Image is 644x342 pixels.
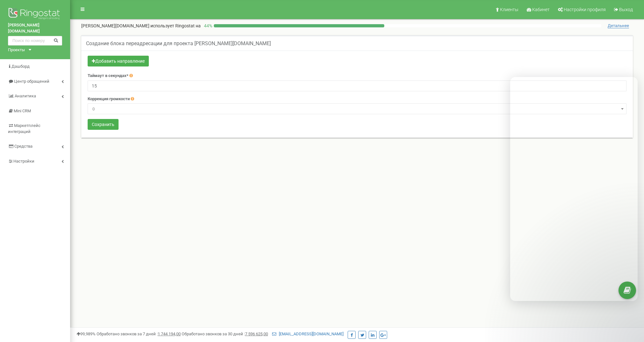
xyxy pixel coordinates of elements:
button: Сохранить [88,119,119,130]
span: Дашборд [11,64,30,69]
p: [PERSON_NAME][DOMAIN_NAME] [81,23,201,29]
span: Маркетплейс интеграций [8,123,40,134]
h5: Создание блока переадресации для проекта [PERSON_NAME][DOMAIN_NAME] [86,41,271,46]
iframe: Intercom live chat [622,306,638,321]
span: Центр обращений [14,79,49,84]
span: Детальнее [608,23,629,28]
u: 1 744 194,00 [158,332,181,336]
span: 0 [90,105,624,114]
span: Настройки профиля [564,7,606,12]
a: [EMAIL_ADDRESS][DOMAIN_NAME] [272,332,344,336]
span: Mini CRM [14,108,31,113]
a: [PERSON_NAME][DOMAIN_NAME] [8,22,62,34]
span: использует Ringostat на [150,23,201,28]
span: Настройки [13,159,34,164]
span: 99,989% [76,332,96,336]
u: 7 596 625,00 [245,332,268,336]
p: 44 % [201,23,214,29]
span: 0 [88,103,626,114]
span: Выход [619,7,633,12]
label: Таймаут в секундах* [88,73,128,79]
label: Коррекция громкости [88,96,130,102]
span: Обработано звонков за 30 дней : [182,332,268,336]
iframe: Intercom live chat [510,77,638,301]
img: Ringostat logo [8,6,62,22]
div: Проекты [8,47,25,53]
span: Средства [14,144,33,149]
span: Обработано звонков за 7 дней : [97,332,181,336]
button: Добавить направление [88,56,149,66]
span: Аналитика [15,94,36,98]
span: Клиенты [500,7,518,12]
span: Кабинет [532,7,550,12]
input: Поиск по номеру [8,36,62,45]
